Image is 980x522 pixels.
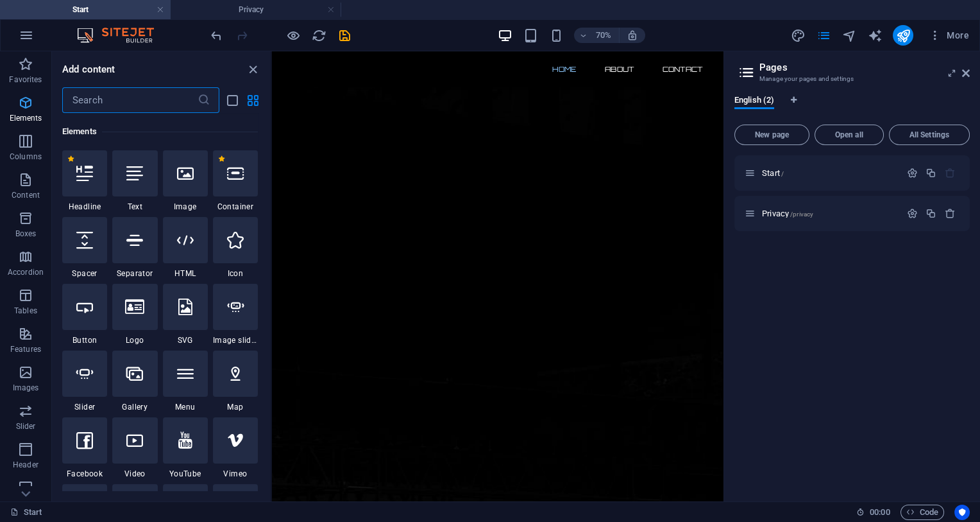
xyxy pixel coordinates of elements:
[816,28,831,43] button: pages
[163,150,208,212] div: Image
[213,202,258,212] span: Container
[62,202,107,212] span: Headline
[893,25,913,46] button: publish
[906,505,938,520] span: Code
[907,168,918,178] div: Settings
[924,25,974,46] button: More
[734,95,970,119] div: Language Tabs
[790,28,806,43] button: design
[62,268,107,279] span: Spacer
[62,402,107,412] span: Slider
[841,28,856,43] i: Navigator
[62,284,107,345] div: Button
[213,284,258,345] div: Image slider
[213,351,258,412] div: Map
[213,402,258,412] span: Map
[907,208,918,219] div: Settings
[841,28,857,43] button: navigator
[14,306,37,316] p: Tables
[224,92,240,108] button: list-view
[312,28,326,43] i: Reload page
[867,28,883,43] button: text_generator
[820,131,878,139] span: Open all
[112,217,157,279] div: Separator
[62,87,198,113] input: Search
[870,505,890,520] span: 00 00
[62,217,107,279] div: Spacer
[781,170,784,177] span: /
[163,335,208,345] span: SVG
[62,469,107,479] span: Facebook
[163,284,208,345] div: SVG
[10,505,42,520] a: Click to cancel selection. Double-click to open Pages
[62,351,107,412] div: Slider
[112,402,157,412] span: Gallery
[213,417,258,479] div: Vimeo
[213,217,258,279] div: Icon
[734,125,809,145] button: New page
[163,268,208,279] span: HTML
[13,460,38,470] p: Header
[815,125,884,145] button: Open all
[112,284,157,345] div: Logo
[816,28,831,43] i: Pages (Ctrl+Alt+S)
[759,73,944,85] h3: Manage your pages and settings
[10,152,42,162] p: Columns
[895,28,910,43] i: Publish
[163,351,208,412] div: Menu
[62,124,258,139] h6: Elements
[163,217,208,279] div: HTML
[10,113,42,123] p: Elements
[8,267,44,277] p: Accordion
[627,30,638,41] i: On resize automatically adjust zoom level to fit chosen device.
[790,28,805,43] i: Design (Ctrl+Alt+Y)
[9,74,42,85] p: Favorites
[889,125,970,145] button: All Settings
[13,383,39,393] p: Images
[925,208,936,219] div: Duplicate
[245,62,260,77] button: close panel
[67,155,74,162] span: Remove from favorites
[163,417,208,479] div: YouTube
[900,505,944,520] button: Code
[10,344,41,354] p: Features
[758,169,900,177] div: Start/
[867,28,882,43] i: AI Writer
[112,417,157,479] div: Video
[758,209,900,218] div: Privacy/privacy
[734,92,774,110] span: English (2)
[954,505,970,520] button: Usercentrics
[740,131,804,139] span: New page
[171,3,341,17] h4: Privacy
[762,168,784,178] span: Click to open page
[112,469,157,479] span: Video
[337,28,352,43] button: save
[759,62,970,73] h2: Pages
[945,208,956,219] div: Remove
[213,150,258,212] div: Container
[163,202,208,212] span: Image
[15,229,37,239] p: Boxes
[925,168,936,178] div: Duplicate
[574,28,620,43] button: 70%
[74,28,170,43] img: Editor Logo
[929,29,969,42] span: More
[311,28,326,43] button: reload
[112,150,157,212] div: Text
[12,190,40,200] p: Content
[163,402,208,412] span: Menu
[112,268,157,279] span: Separator
[337,28,352,43] i: Save (Ctrl+S)
[213,268,258,279] span: Icon
[209,28,224,43] i: Undo: Change pages (Ctrl+Z)
[16,421,36,431] p: Slider
[208,28,224,43] button: undo
[62,150,107,212] div: Headline
[593,28,614,43] h6: 70%
[163,469,208,479] span: YouTube
[62,62,115,77] h6: Add content
[213,469,258,479] span: Vimeo
[790,211,813,218] span: /privacy
[213,335,258,345] span: Image slider
[112,335,157,345] span: Logo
